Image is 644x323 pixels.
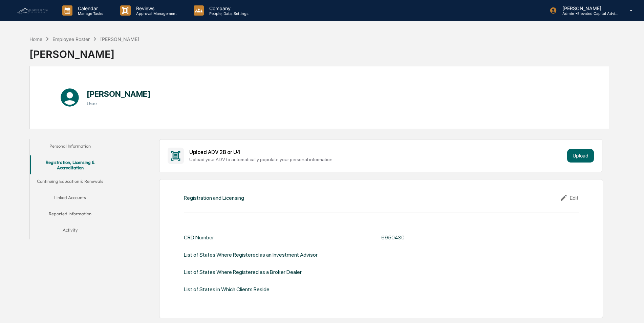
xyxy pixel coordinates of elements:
button: Personal Information [30,139,111,155]
p: Manage Tasks [72,11,107,16]
img: logo [16,7,49,14]
p: Admin • Elevated Capital Advisors [557,11,620,16]
div: List of States Where Registered as a Broker Dealer [184,269,302,275]
p: Company [204,5,252,11]
p: [PERSON_NAME] [557,5,620,11]
div: Edit [560,194,579,202]
button: Registration, Licensing & Accreditation [30,155,111,175]
div: Home [29,36,42,42]
div: Upload your ADV to automatically populate your personal information. [189,157,564,162]
div: List of States Where Registered as an Investment Advisor [184,252,318,258]
div: secondary tabs example [30,139,111,240]
h3: User [87,101,151,106]
div: [PERSON_NAME] [29,43,139,60]
div: Upload ADV 2B or U4 [189,149,564,155]
div: List of States in Which Clients Reside [184,286,270,293]
div: [PERSON_NAME] [100,36,139,42]
div: CRD Number [184,234,214,241]
button: Activity [30,223,111,239]
div: 6950430 [381,234,551,241]
button: Reported Information [30,207,111,223]
button: Continuing Education & Renewals [30,174,111,191]
p: People, Data, Settings [204,11,252,16]
div: Employee Roster [52,36,90,42]
iframe: Open customer support [622,301,641,319]
h1: [PERSON_NAME] [87,89,151,99]
div: Registration and Licensing [184,195,244,201]
p: Reviews [131,5,180,11]
p: Approval Management [131,11,180,16]
p: Calendar [72,5,107,11]
button: Linked Accounts [30,191,111,207]
button: Upload [567,149,594,163]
